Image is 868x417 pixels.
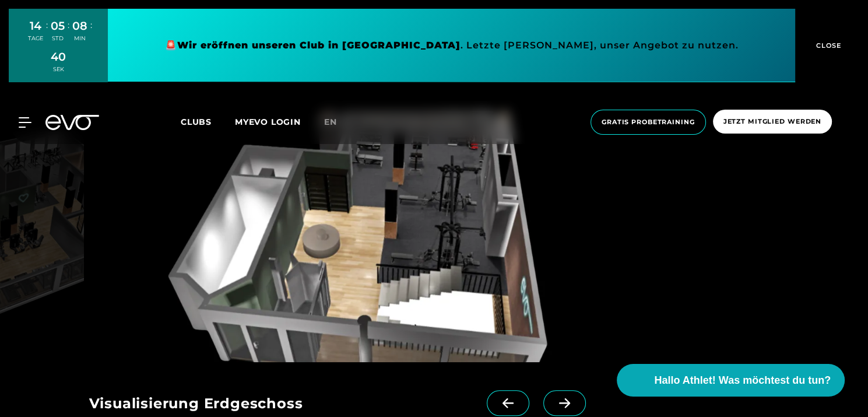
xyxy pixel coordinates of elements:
a: Jetzt Mitglied werden [709,110,835,135]
span: CLOSE [813,40,842,51]
div: STD [51,34,65,43]
button: Hallo Athlet! Was möchtest du tun? [617,364,845,397]
div: 08 [72,17,87,34]
button: CLOSE [795,9,859,82]
div: : [46,19,48,50]
span: Jetzt Mitglied werden [723,117,821,127]
div: SEK [51,65,66,73]
a: Clubs [181,116,235,127]
div: 05 [51,17,65,34]
span: Hallo Athlet! Was möchtest du tun? [654,373,831,388]
a: MYEVO LOGIN [235,117,301,127]
a: Gratis Probetraining [587,110,709,135]
span: Clubs [181,117,212,127]
span: en [324,117,337,127]
span: Gratis Probetraining [602,117,695,127]
img: evofitness [89,111,641,362]
a: en [324,115,351,129]
div: TAGE [28,34,43,43]
div: MIN [72,34,87,43]
div: : [90,19,92,50]
div: : [68,19,69,50]
div: 40 [51,48,66,65]
div: 14 [28,17,43,34]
